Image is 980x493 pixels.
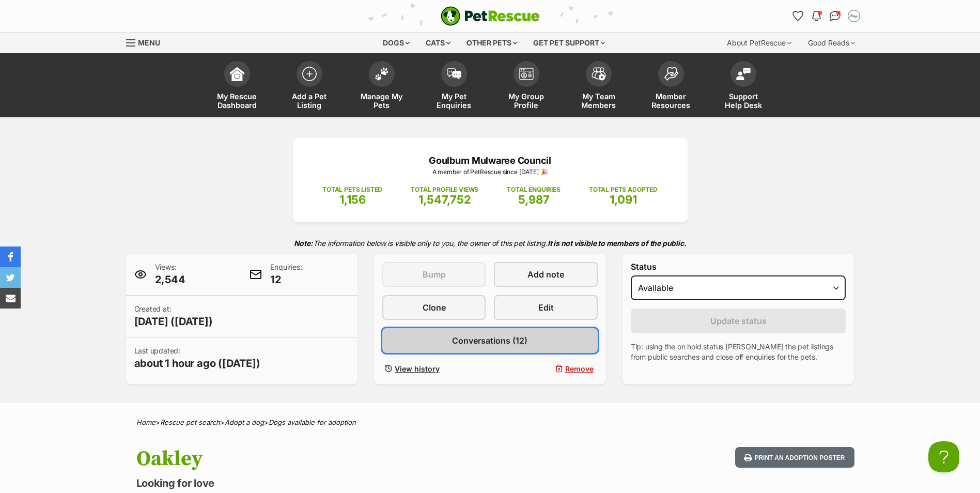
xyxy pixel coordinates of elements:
span: Bump [423,268,446,281]
p: Enquiries: [270,262,302,287]
div: Dogs [376,33,417,53]
span: My Group Profile [503,92,550,110]
a: Add a Pet Listing [273,56,346,117]
span: Support Help Desk [720,92,767,110]
img: manage-my-pets-icon-02211641906a0b7f246fdf0571729dbe1e7629f14944591b6c1af311fb30b64b.svg [375,67,389,81]
span: [DATE] ([DATE]) [134,314,213,329]
div: Get pet support [526,33,612,53]
p: TOTAL PROFILE VIEWS [411,185,478,194]
span: 1,156 [339,193,366,206]
p: Last updated: [134,346,260,371]
a: Conversations [827,8,844,24]
button: Print an adoption poster [735,447,854,468]
a: Adopt a dog [225,418,264,426]
a: View history [382,361,486,376]
span: View history [395,363,440,374]
img: group-profile-icon-3fa3cf56718a62981997c0bc7e787c4b2cf8bcc04b72c1350f741eb67cf2f40e.svg [519,68,534,80]
img: Adam Skelly profile pic [849,11,859,21]
a: Conversations (12) [382,328,598,353]
a: Support Help Desk [707,56,780,117]
img: dashboard-icon-eb2f2d2d3e046f16d808141f083e7271f6b2e854fb5c12c21221c1fb7104beca.svg [230,67,244,81]
iframe: Help Scout Beacon - Open [928,441,959,472]
span: about 1 hour ago ([DATE]) [134,356,260,371]
span: Conversations (12) [452,334,527,347]
img: help-desk-icon-fdf02630f3aa405de69fd3d07c3f3aa587a6932b1a1747fa1d2bba05be0121f9.svg [736,68,751,80]
ul: Account quick links [790,8,862,24]
a: Clone [382,295,486,320]
button: Bump [382,262,486,287]
img: member-resources-icon-8e73f808a243e03378d46382f2149f9095a855e16c252ad45f914b54edf8863c.svg [664,67,678,81]
span: Remove [565,363,594,374]
a: My Pet Enquiries [418,56,490,117]
p: Goulburn Mulwaree Council [308,153,672,167]
span: Menu [138,38,160,47]
p: Created at: [134,304,213,329]
span: 1,547,752 [418,193,471,206]
img: notifications-46538b983faf8c2785f20acdc204bb7945ddae34d4c08c2a6579f10ce5e182be.svg [812,11,820,21]
p: TOTAL ENQUIRIES [507,185,560,194]
a: My Rescue Dashboard [201,56,273,117]
img: chat-41dd97257d64d25036548639549fe6c8038ab92f7586957e7f3b1b290dea8141.svg [830,11,841,21]
button: Remove [494,361,597,376]
a: My Group Profile [490,56,563,117]
div: > > > [111,419,870,426]
a: Dogs available for adoption [269,418,356,426]
a: Add note [494,262,597,287]
a: Rescue pet search [160,418,220,426]
span: Member Resources [648,92,694,110]
p: Looking for love [136,476,573,490]
span: My Team Members [575,92,622,110]
p: TOTAL PETS ADOPTED [589,185,658,194]
button: Update status [631,309,846,333]
a: Member Resources [635,56,707,117]
div: Good Reads [801,33,862,53]
span: Manage My Pets [359,92,405,110]
strong: It is not visible to members of the public. [548,239,687,248]
a: Favourites [790,8,806,24]
strong: Note: [294,239,313,248]
a: Menu [126,33,167,51]
a: Manage My Pets [346,56,418,117]
span: Add note [527,268,564,281]
span: Clone [423,301,446,314]
label: Status [631,262,846,271]
img: team-members-icon-5396bd8760b3fe7c0b43da4ab00e1e3bb1a5d9ba89233759b79545d2d3fc5d0d.svg [592,67,606,81]
a: My Team Members [563,56,635,117]
h1: Oakley [136,447,573,471]
span: 5,987 [518,193,550,206]
a: PetRescue [441,6,540,26]
p: A member of PetRescue since [DATE] 🎉 [308,167,672,177]
div: About PetRescue [720,33,799,53]
span: 2,544 [155,272,185,287]
button: My account [846,8,862,24]
p: TOTAL PETS LISTED [322,185,382,194]
p: Tip: using the on hold status [PERSON_NAME] the pet listings from public searches and close off e... [631,342,846,362]
span: 12 [270,272,302,287]
img: logo-e224e6f780fb5917bec1dbf3a21bbac754714ae5b6737aabdf751b685950b380.svg [441,6,540,26]
span: My Rescue Dashboard [214,92,260,110]
button: Notifications [808,8,825,24]
span: Update status [710,315,767,327]
span: 1,091 [610,193,637,206]
div: Other pets [459,33,524,53]
a: Edit [494,295,597,320]
span: Edit [538,301,554,314]
p: The information below is visible only to you, the owner of this pet listing. [126,233,854,254]
p: Views: [155,262,185,287]
div: Cats [418,33,458,53]
span: Add a Pet Listing [286,92,333,110]
img: pet-enquiries-icon-7e3ad2cf08bfb03b45e93fb7055b45f3efa6380592205ae92323e6603595dc1f.svg [447,68,461,80]
a: Home [136,418,155,426]
img: add-pet-listing-icon-0afa8454b4691262ce3f59096e99ab1cd57d4a30225e0717b998d2c9b9846f56.svg [302,67,317,81]
span: My Pet Enquiries [431,92,477,110]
